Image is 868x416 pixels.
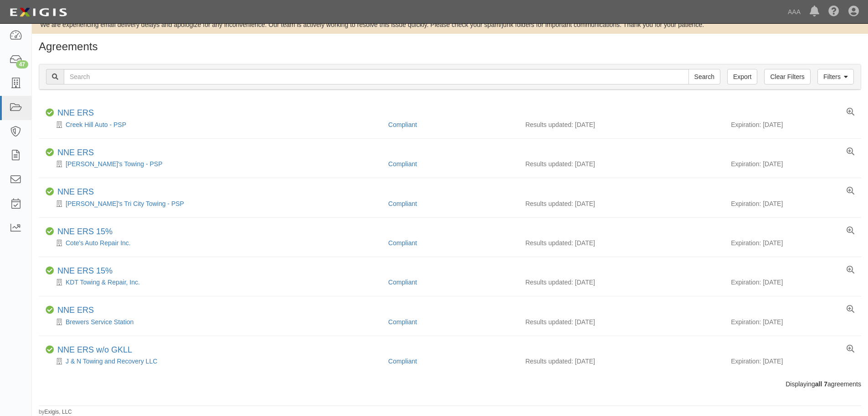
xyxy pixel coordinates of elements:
a: Exigis, LLC [45,409,72,415]
div: NNE ERS 15% [57,266,113,276]
a: Compliant [388,239,417,247]
div: Displaying agreements [32,379,868,389]
a: View results summary [847,227,854,235]
small: by [39,408,72,416]
a: View results summary [847,345,854,353]
div: NNE ERS [57,148,94,158]
i: Compliant [46,109,54,117]
i: Compliant [46,306,54,314]
i: Help Center - Complianz [828,6,839,17]
i: Compliant [46,267,54,275]
i: Compliant [46,346,54,354]
div: NNE ERS w/o GKLL [57,345,132,355]
a: NNE ERS [57,305,94,315]
div: Doug's Towing - PSP [46,159,381,169]
div: Results updated: [DATE] [525,159,717,169]
div: Expiration: [DATE] [731,120,854,129]
div: Expiration: [DATE] [731,238,854,247]
div: Brewers Service Station [46,317,381,326]
a: View results summary [847,108,854,116]
a: NNE ERS 15% [57,266,113,275]
a: [PERSON_NAME]'s Tri City Towing - PSP [66,200,184,207]
div: Creek Hill Auto - PSP [46,120,381,129]
a: View results summary [847,266,854,274]
a: [PERSON_NAME]'s Towing - PSP [66,160,162,168]
div: Results updated: [DATE] [525,357,717,366]
a: View results summary [847,148,854,156]
a: Compliant [388,279,417,286]
a: NNE ERS 15% [57,227,113,236]
input: Search [688,69,720,84]
div: Results updated: [DATE] [525,278,717,287]
div: Results updated: [DATE] [525,199,717,208]
input: Search [64,69,689,84]
a: NNE ERS [57,148,94,157]
div: Results updated: [DATE] [525,317,717,326]
div: Cote's Auto Repair Inc. [46,238,381,247]
i: Compliant [46,227,54,236]
div: Dave's Tri City Towing - PSP [46,199,381,208]
div: J & N Towing and Recovery LLC [46,357,381,366]
a: KDT Towing & Repair, Inc. [66,279,140,286]
div: Expiration: [DATE] [731,357,854,366]
div: KDT Towing & Repair, Inc. [46,278,381,287]
div: Results updated: [DATE] [525,120,717,129]
a: Compliant [388,318,417,326]
a: NNE ERS w/o GKLL [57,345,132,354]
a: Cote's Auto Repair Inc. [66,239,131,247]
div: Expiration: [DATE] [731,159,854,169]
a: Compliant [388,358,417,365]
a: Brewers Service Station [66,318,134,326]
div: NNE ERS [57,187,94,197]
div: Expiration: [DATE] [731,278,854,287]
div: 47 [16,60,28,68]
a: View results summary [847,305,854,314]
h1: Agreements [39,41,861,53]
a: Compliant [388,160,417,168]
div: Expiration: [DATE] [731,199,854,208]
div: Results updated: [DATE] [525,238,717,247]
a: Clear Filters [764,69,810,84]
div: NNE ERS 15% [57,227,113,237]
a: AAA [783,3,805,21]
div: NNE ERS [57,108,94,118]
i: Compliant [46,188,54,196]
i: Compliant [46,148,54,157]
a: NNE ERS [57,187,94,196]
a: Filters [817,69,854,84]
div: NNE ERS [57,305,94,316]
a: NNE ERS [57,108,94,117]
div: We are experiencing email delivery delays and apologize for any inconvenience. Our team is active... [32,20,868,29]
a: Creek Hill Auto - PSP [66,121,126,128]
img: logo-5460c22ac91f19d4615b14bd174203de0afe785f0fc80cf4dbbc73dc1793850b.png [7,4,70,21]
div: Expiration: [DATE] [731,317,854,326]
a: Compliant [388,121,417,128]
a: Compliant [388,200,417,207]
a: View results summary [847,187,854,195]
b: all 7 [815,380,827,388]
a: Export [727,69,757,84]
a: J & N Towing and Recovery LLC [66,358,157,365]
